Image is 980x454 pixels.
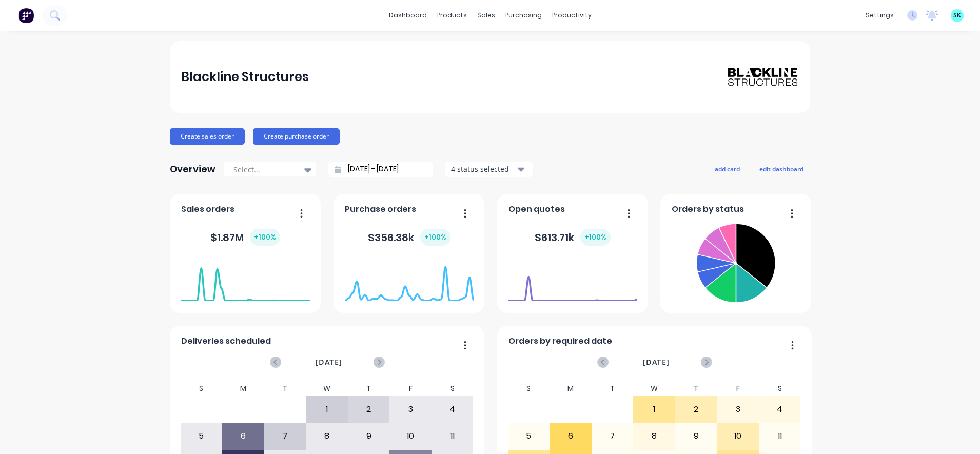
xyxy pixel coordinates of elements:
div: T [264,381,306,396]
div: 8 [306,423,347,449]
div: Overview [170,159,215,180]
div: 4 [759,397,800,422]
div: 5 [508,423,550,449]
div: M [550,381,592,396]
div: productivity [547,8,597,23]
div: + 100 % [580,229,611,246]
div: 1 [634,397,675,422]
div: 3 [390,397,431,422]
div: 7 [265,423,306,449]
div: S [181,381,223,396]
div: S [432,381,474,396]
div: 6 [550,423,591,449]
div: purchasing [500,8,547,23]
span: Sales orders [181,203,234,215]
div: 10 [390,423,431,449]
div: 10 [717,423,758,449]
div: 1 [306,397,347,422]
div: W [306,381,348,396]
div: 6 [223,423,264,449]
a: dashboard [384,8,432,23]
div: S [508,381,550,396]
div: T [348,381,390,396]
span: [DATE] [643,357,670,368]
div: F [389,381,432,396]
div: 11 [759,423,800,449]
div: T [592,381,634,396]
div: 5 [181,423,222,449]
div: settings [860,8,899,23]
span: Open quotes [508,203,565,215]
button: Create sales order [170,128,245,145]
span: Orders by status [672,203,744,215]
div: 4 status selected [451,164,516,174]
div: 4 [432,397,473,422]
div: 8 [634,423,675,449]
div: 2 [348,397,389,422]
div: T [675,381,717,396]
button: edit dashboard [753,162,810,175]
div: 9 [676,423,717,449]
img: Factory [18,8,34,23]
div: sales [472,8,500,23]
span: Purchase orders [345,203,416,215]
div: S [759,381,801,396]
div: products [432,8,472,23]
button: 4 status selected [445,162,533,177]
img: Blackline Structures [727,67,799,87]
div: 9 [348,423,389,449]
div: W [633,381,675,396]
button: add card [708,162,747,175]
div: 3 [717,397,758,422]
div: M [222,381,264,396]
div: $ 1.87M [210,229,280,246]
div: 11 [432,423,473,449]
div: F [717,381,759,396]
div: $ 356.38k [368,229,450,246]
div: $ 613.71k [535,229,611,246]
span: SK [953,11,961,20]
div: Blackline Structures [181,67,309,87]
div: 7 [592,423,633,449]
div: + 100 % [250,229,280,246]
button: Create purchase order [253,128,340,145]
span: [DATE] [316,357,342,368]
div: 2 [676,397,717,422]
div: + 100 % [420,229,450,246]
